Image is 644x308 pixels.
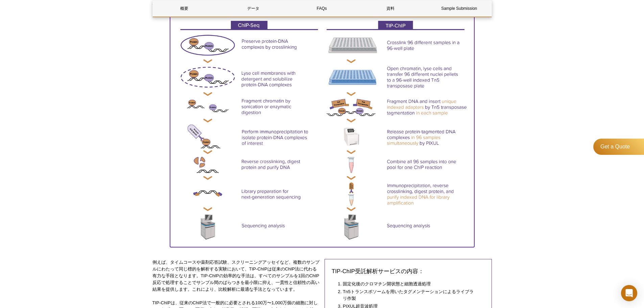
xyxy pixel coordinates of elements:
a: Sample Submission [427,0,491,17]
a: FAQs [290,0,354,17]
a: 概要 [153,0,216,17]
img: TIP-ChIP and ChIP Comparison Chart [170,16,474,245]
div: Open Intercom Messenger [621,285,637,301]
h3: TIP-ChIP受託解析サービスの内容： [332,267,485,276]
a: Get a Quote [593,139,644,155]
a: データ [221,0,285,17]
li: Tn5トランスポソームを用いたタグメンテーションによるライブラリ作製 [343,288,478,302]
p: 例えば、タイムコースや薬剤応答試験、スクリーニングアッセイなど、複数のサンプルにわたって同じ標的を解析する実験において、TIP-ChIPは従来のChIP法に代わる有力な手段となります。TIP-C... [152,259,320,293]
li: 固定化後のクロマチン開状態と細胞透過処理 [343,281,478,287]
a: 資料 [359,0,422,17]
